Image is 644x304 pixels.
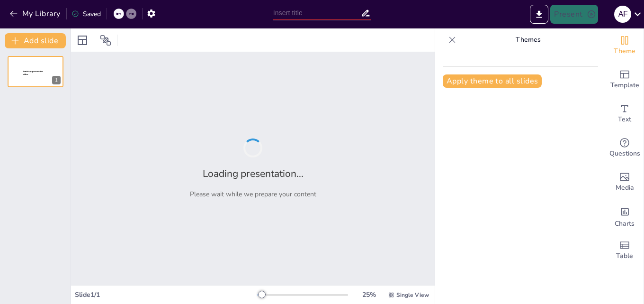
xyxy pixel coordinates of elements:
button: Apply theme to all slides [443,74,542,88]
div: Add ready made slides [606,63,644,97]
span: Charts [615,219,635,229]
div: Get real-time input from your audience [606,131,644,165]
div: 1 [52,76,61,84]
p: Please wait while we prepare your content [190,190,316,199]
span: Media [616,183,634,193]
div: Slide 1 / 1 [75,290,257,299]
div: Add text boxes [606,97,644,131]
span: Table [616,251,633,261]
button: Add slide [5,33,66,48]
div: 1 [8,56,63,87]
span: Text [618,114,631,125]
span: Single View [396,291,429,299]
div: Layout [75,33,90,48]
span: Theme [614,46,635,56]
span: Position [100,35,111,46]
div: Add a table [606,233,644,267]
p: Themes [460,28,596,51]
input: Insert title [273,6,361,20]
div: a f [614,6,631,23]
div: Saved [72,9,101,18]
span: Questions [609,148,640,159]
div: Add charts and graphs [606,199,644,233]
button: a f [614,5,631,24]
h2: Loading presentation... [203,167,304,180]
span: Template [610,80,639,91]
div: 25 % [358,290,380,299]
div: Add images, graphics, shapes or video [606,165,644,199]
button: My Library [7,6,64,21]
div: Change the overall theme [606,28,644,63]
button: Present [550,5,598,24]
span: Sendsteps presentation editor [23,71,43,76]
button: Export to PowerPoint [530,5,548,24]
